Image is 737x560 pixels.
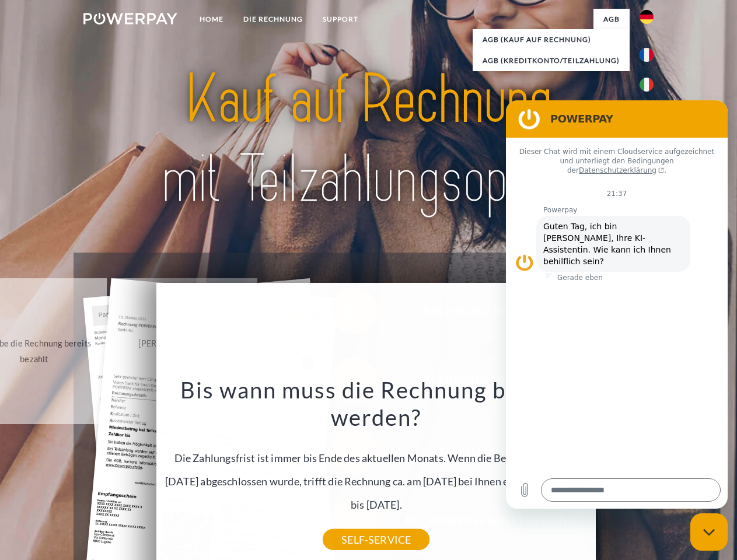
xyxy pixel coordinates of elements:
a: AGB (Kauf auf Rechnung) [473,29,630,50]
img: title-powerpay_de.svg [111,56,626,223]
div: Die Zahlungsfrist ist immer bis Ende des aktuellen Monats. Wenn die Bestellung z.B. am [DATE] abg... [163,376,589,540]
img: de [640,10,654,24]
a: SELF-SERVICE [323,529,429,550]
img: logo-powerpay-white.svg [83,13,177,24]
a: agb [593,9,630,30]
a: Home [190,9,233,30]
h3: Bis wann muss die Rechnung bezahlt werden? [163,376,589,432]
a: SUPPORT [313,9,368,30]
a: DIE RECHNUNG [233,9,313,30]
img: fr [640,48,654,62]
iframe: Messaging-Fenster [506,100,728,509]
img: it [640,78,654,92]
a: AGB (Kreditkonto/Teilzahlung) [473,50,630,71]
iframe: Schaltfläche zum Öffnen des Messaging-Fensters; Konversation läuft [690,513,728,551]
div: [PERSON_NAME] wurde retourniert [120,335,251,367]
